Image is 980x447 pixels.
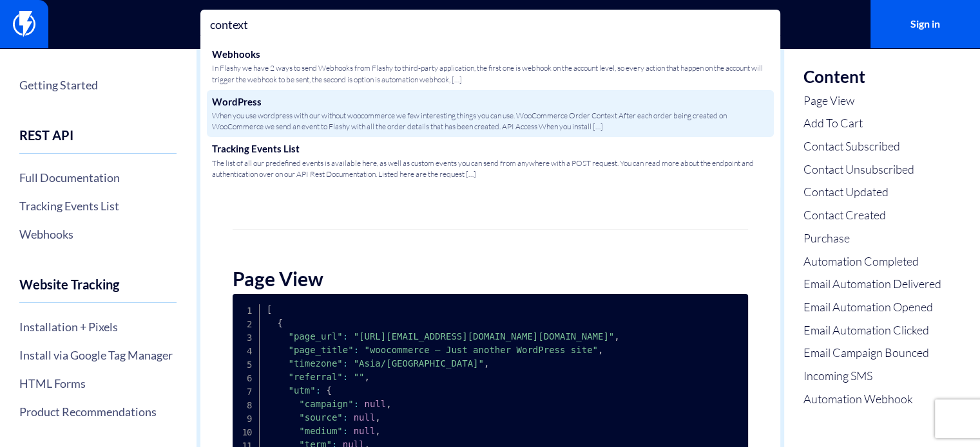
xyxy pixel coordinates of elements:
[803,184,941,201] a: Contact Updated
[288,358,342,369] span: "timezone"
[803,207,941,224] a: Contact Created
[364,372,369,382] span: ,
[803,138,941,155] a: Contact Subscribed
[19,223,177,245] a: Webhooks
[343,331,348,342] span: :
[354,345,359,355] span: :
[212,158,769,179] span: The list of all our predefined events is available here, as well as custom events you can send fr...
[207,137,774,185] a: Tracking Events ListThe list of all our predefined events is available here, as well as custom ev...
[19,167,177,188] a: Full Documentation
[803,345,941,361] a: Email Campaign Bounced
[19,344,177,366] a: Install via Google Tag Manager
[207,90,774,138] a: WordPressWhen you use wordpress with our without woocommerce we few interesting things you can us...
[614,331,619,342] span: ,
[375,426,380,436] span: ,
[354,399,359,409] span: :
[19,372,177,394] a: HTML Forms
[19,74,177,96] a: Getting Started
[343,372,348,382] span: :
[267,304,272,315] span: [
[803,68,941,86] h3: Content
[299,426,342,436] span: "medium"
[326,385,331,396] span: {
[278,318,283,328] span: {
[803,253,941,270] a: Automation Completed
[386,399,391,409] span: ,
[212,62,769,84] span: In Flashy we have 2 ways to send Webhooks from Flashy to third-party application, the first one i...
[598,345,603,355] span: ,
[207,42,774,90] a: WebhooksIn Flashy we have 2 ways to send Webhooks from Flashy to third-party application, the fir...
[288,331,342,342] span: "page_url"
[803,93,941,109] a: Page View
[375,412,380,423] span: ,
[354,358,484,369] span: "Asia/[GEOGRAPHIC_DATA]"
[288,372,342,382] span: "referral"
[803,391,941,408] a: Automation Webhook
[803,161,941,178] a: Contact Unsubscribed
[212,110,769,132] span: When you use wordpress with our without woocommerce we few interesting things you can use. WooCom...
[19,316,177,338] a: Installation + Pixels
[354,331,615,342] span: "[URL][EMAIL_ADDRESS][DOMAIN_NAME][DOMAIN_NAME]"
[803,299,941,316] a: Email Automation Opened
[200,10,780,39] input: Search...
[343,426,348,436] span: :
[803,368,941,385] a: Incoming SMS
[288,385,315,396] span: "utm"
[364,399,386,409] span: null
[19,195,177,217] a: Tracking Events List
[19,128,177,154] h4: REST API
[354,372,365,382] span: ""
[19,277,177,303] h4: Website Tracking
[316,385,321,396] span: :
[233,267,323,290] strong: Page View
[343,358,348,369] span: :
[354,426,376,436] span: null
[803,322,941,339] a: Email Automation Clicked
[803,115,941,132] a: Add To Cart
[484,358,489,369] span: ,
[299,412,342,423] span: "source"
[364,345,597,355] span: "woocommerce – Just another WordPress site"
[19,401,177,423] a: Product Recommendations
[299,399,353,409] span: "campaign"
[288,345,353,355] span: "page_title"
[343,412,348,423] span: :
[803,230,941,247] a: Purchase
[354,412,376,423] span: null
[803,276,941,293] a: Email Automation Delivered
